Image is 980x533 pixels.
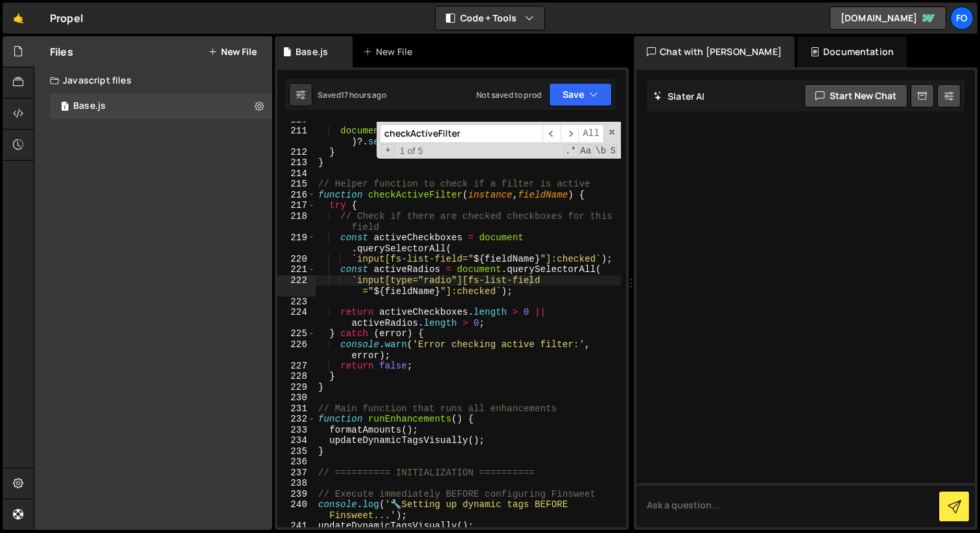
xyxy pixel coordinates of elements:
div: 215 [277,179,316,190]
div: 228 [277,371,316,382]
span: RegExp Search [564,144,577,157]
span: ​ [542,124,561,143]
div: Propel [50,10,83,26]
div: Saved [318,89,386,100]
div: 237 [277,468,316,479]
div: 233 [277,425,316,436]
div: 241 [277,521,316,532]
div: 223 [277,297,316,308]
div: 17111/47186.js [50,93,272,119]
button: New File [208,47,257,57]
div: 230 [277,392,316,403]
div: 235 [277,446,316,457]
input: Search for [380,124,542,143]
button: Code + Tools [436,6,544,30]
div: 232 [277,414,316,425]
div: 240 [277,499,316,521]
div: 231 [277,403,316,414]
span: 1 of 5 [395,146,428,157]
div: Base.js [296,45,328,58]
div: 219 [277,232,316,254]
div: 227 [277,361,316,372]
div: 216 [277,190,316,201]
div: Not saved to prod [476,89,541,100]
div: 220 [277,254,316,265]
button: Save [549,83,612,106]
a: fo [950,6,974,30]
h2: Files [50,45,73,59]
div: 213 [277,157,316,168]
span: Whole Word Search [594,144,607,157]
div: 226 [277,339,316,361]
div: 212 [277,147,316,158]
span: Toggle Replace mode [381,144,395,157]
button: Start new chat [804,84,907,108]
div: 225 [277,328,316,339]
div: 236 [277,457,316,468]
a: [DOMAIN_NAME] [830,6,946,30]
div: 218 [277,211,316,232]
span: Alt-Enter [578,124,604,143]
div: Javascript files [34,67,272,93]
h2: Slater AI [653,90,705,102]
span: Search In Selection [609,144,617,157]
div: 211 [277,126,316,147]
span: CaseSensitive Search [579,144,592,157]
div: 222 [277,275,316,297]
div: New File [363,45,417,58]
div: Documentation [797,36,907,67]
a: 🤙 [3,3,34,34]
div: 239 [277,489,316,500]
div: Chat with [PERSON_NAME] [634,36,795,67]
div: 238 [277,478,316,489]
div: 17 hours ago [341,89,386,100]
div: 229 [277,382,316,393]
div: 217 [277,200,316,211]
div: 224 [277,307,316,328]
span: 1 [61,102,69,113]
div: 214 [277,168,316,179]
span: ​ [561,124,579,143]
div: Base.js [73,100,106,112]
div: 234 [277,435,316,446]
div: 221 [277,264,316,275]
